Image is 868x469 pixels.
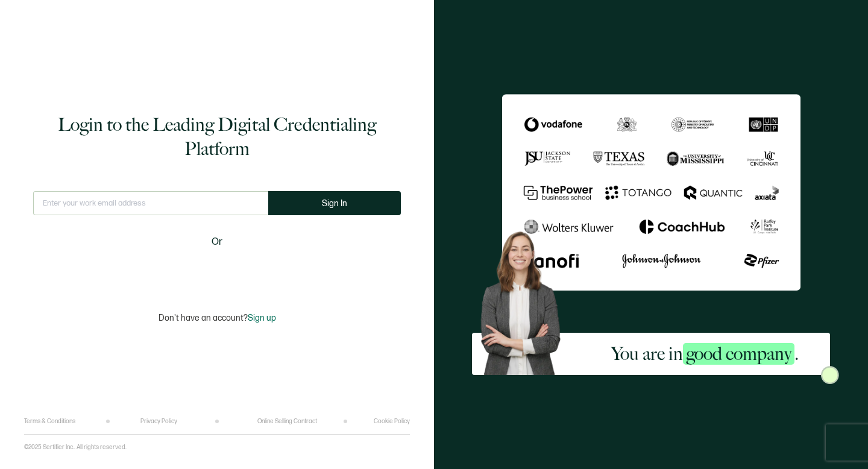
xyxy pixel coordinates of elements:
img: Sertifier Login - You are in <span class="strong-h">good company</span>. Hero [472,224,579,375]
iframe: Sign in with Google Button [142,257,292,284]
h1: Login to the Leading Digital Credentialing Platform [33,113,401,161]
span: Sign In [322,199,347,208]
a: Privacy Policy [140,418,177,425]
span: good company [683,343,794,365]
span: Sign up [248,313,276,323]
a: Cookie Policy [374,418,410,425]
span: Or [212,234,222,250]
img: Sertifier Login - You are in <span class="strong-h">good company</span>. [502,94,800,291]
input: Enter your work email address [33,191,268,215]
h2: You are in . [611,342,799,366]
img: Sertifier Login [821,366,839,384]
p: Don't have an account? [159,313,276,323]
button: Sign In [268,191,401,215]
a: Terms & Conditions [24,418,75,425]
p: ©2025 Sertifier Inc.. All rights reserved. [24,444,127,451]
a: Online Selling Contract [257,418,317,425]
